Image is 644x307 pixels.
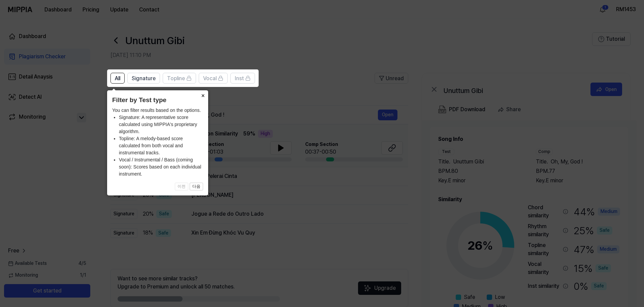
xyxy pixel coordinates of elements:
[112,107,203,178] div: You can filter results based on the options.
[119,156,203,178] li: Vocal / Instrumental / Bass (coming soon): Scores based on each individual instrument.
[110,73,125,84] button: All
[132,74,156,83] span: Signature
[190,183,203,191] button: 다음
[119,114,203,135] li: Signature: A representative score calculated using MIPPIA's proprietary algorithm.
[203,74,217,83] span: Vocal
[197,90,208,100] button: Close
[167,74,185,83] span: Topline
[127,73,160,84] button: Signature
[235,74,244,83] span: Inst
[115,74,120,83] span: All
[112,95,203,105] header: Filter by Test type
[199,73,228,84] button: Vocal
[119,135,203,156] li: Topline: A melody-based score calculated from both vocal and instrumental tracks.
[230,73,255,84] button: Inst
[163,73,196,84] button: Topline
